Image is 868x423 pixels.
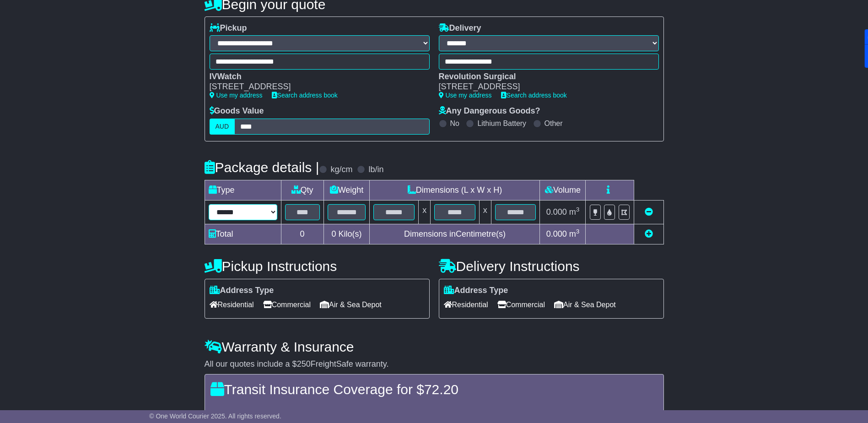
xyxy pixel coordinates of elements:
h4: Transit Insurance Coverage for $ [210,382,658,397]
div: [STREET_ADDRESS] [439,82,650,92]
td: Dimensions (L x W x H) [370,180,540,200]
span: 0 [331,229,336,239]
span: Commercial [263,298,311,312]
h4: Warranty & Insurance [205,339,664,354]
label: Address Type [444,286,508,296]
td: Weight [323,180,370,200]
h4: Delivery Instructions [439,259,664,274]
h4: Pickup Instructions [205,259,430,274]
sup: 3 [576,228,580,235]
label: Lithium Battery [477,119,526,128]
td: Volume [540,180,586,200]
label: Address Type [210,286,274,296]
a: Use my address [439,92,492,99]
label: kg/cm [330,165,352,175]
td: Total [205,224,281,244]
a: Search address book [501,92,567,99]
span: Commercial [497,298,545,312]
label: Pickup [210,23,247,33]
span: 0.000 [546,207,567,217]
a: Add new item [645,229,653,239]
td: Kilo(s) [323,224,370,244]
span: Residential [444,298,488,312]
div: IVWatch [210,72,421,82]
span: Air & Sea Depot [320,298,382,312]
label: Other [545,119,563,128]
label: Delivery [439,23,481,33]
td: Type [205,180,281,200]
a: Use my address [210,92,263,99]
a: Search address book [272,92,338,99]
td: Qty [281,180,323,200]
td: x [479,200,491,224]
div: Revolution Surgical [439,72,650,82]
td: Dimensions in Centimetre(s) [370,224,540,244]
span: m [569,229,580,239]
td: 0 [281,224,323,244]
td: x [419,200,431,224]
span: Residential [210,298,254,312]
span: © One World Courier 2025. All rights reserved. [149,412,281,420]
div: [STREET_ADDRESS] [210,82,421,92]
sup: 3 [576,206,580,213]
label: AUD [210,119,235,135]
span: m [569,207,580,217]
label: lb/in [368,165,383,175]
span: 72.20 [424,382,458,397]
span: Air & Sea Depot [554,298,616,312]
label: Any Dangerous Goods? [439,106,540,116]
label: Goods Value [210,106,264,116]
label: No [450,119,459,128]
h4: Package details | [205,160,319,175]
a: Remove this item [645,207,653,217]
div: All our quotes include a $ FreightSafe warranty. [205,359,664,369]
span: 0.000 [546,229,567,239]
span: 250 [297,359,311,369]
